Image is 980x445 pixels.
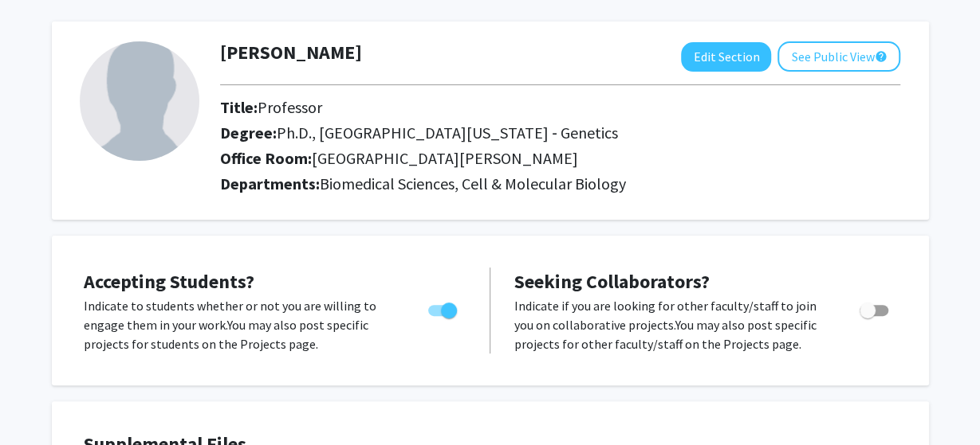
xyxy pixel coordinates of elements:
[514,269,710,294] span: Seeking Collaborators?
[84,269,254,294] span: Accepting Students?
[220,98,900,117] h2: Title:
[277,123,618,142] span: Ph.D., [GEOGRAPHIC_DATA][US_STATE] ‐ Genetics
[84,296,398,353] p: Indicate to students whether or not you are willing to engage them in your work. You may also pos...
[514,296,829,353] p: Indicate if you are looking for other faculty/staff to join you on collaborative projects. You ma...
[312,148,578,168] span: [GEOGRAPHIC_DATA][PERSON_NAME]
[220,149,900,168] h2: Office Room:
[874,47,887,66] mat-icon: help
[220,123,900,142] h2: Degree:
[208,174,912,193] h2: Departments:
[220,41,362,64] h1: [PERSON_NAME]
[681,42,771,72] button: Edit Section
[853,296,897,320] div: Toggle
[12,373,68,433] iframe: Chat
[320,174,626,193] span: Biomedical Sciences, Cell & Molecular Biology
[777,41,900,72] button: See Public View
[80,41,199,161] img: Profile Picture
[258,97,322,117] span: Professor
[422,296,466,320] div: Toggle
